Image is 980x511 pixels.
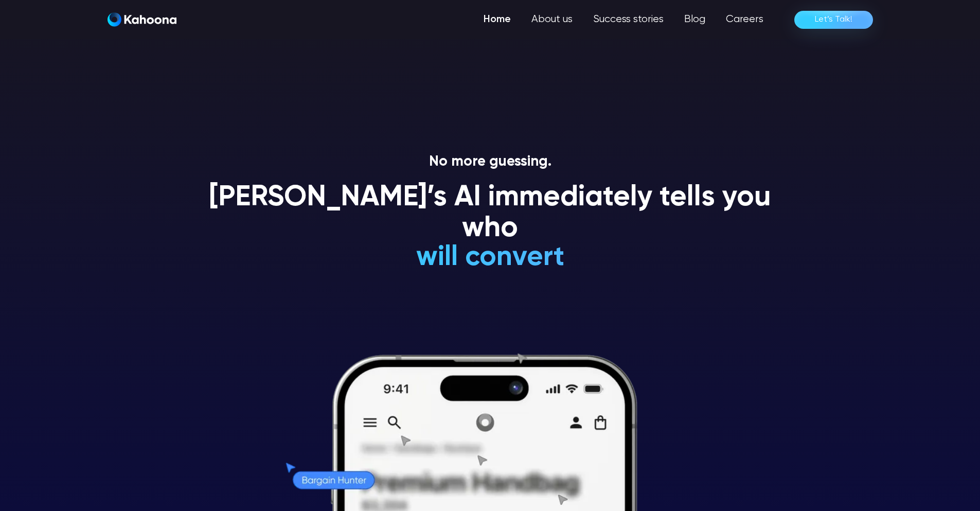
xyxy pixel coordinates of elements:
a: Home [473,9,521,30]
img: Kahoona logo white [108,12,176,27]
a: Success stories [583,9,674,30]
a: About us [521,9,583,30]
a: home [108,12,176,27]
a: Blog [674,9,716,30]
a: Careers [716,9,774,30]
a: Let’s Talk! [794,11,873,29]
h1: [PERSON_NAME]’s AI immediately tells you who [197,183,783,244]
h1: will convert [338,242,642,273]
div: Let’s Talk! [815,11,852,28]
p: No more guessing. [197,153,783,171]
